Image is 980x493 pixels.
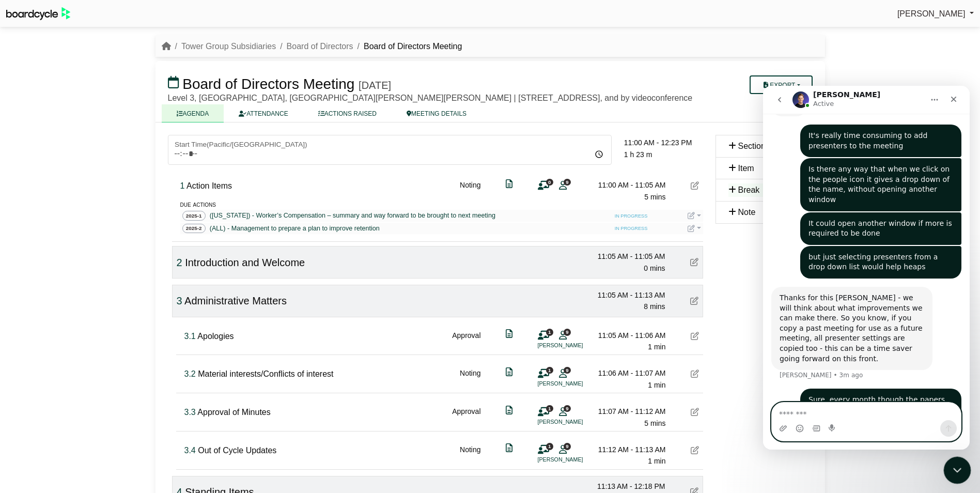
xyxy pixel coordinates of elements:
li: [PERSON_NAME] [538,341,615,350]
div: 11:13 AM - 12:18 PM [593,481,665,492]
div: 11:06 AM - 11:07 AM [594,367,666,379]
div: 11:07 AM - 11:12 AM [594,406,666,417]
span: 0 [546,179,553,186]
iframe: Intercom live chat [944,457,971,484]
span: Administrative Matters [184,295,287,306]
span: IN PROGRESS [612,225,651,233]
img: BoardcycleBlackGreen-aaafeed430059cb809a45853b8cf6d952af9d84e6e89e1f1685b34bfd5cb7d64.svg [6,7,70,20]
span: Break [738,186,760,194]
a: ACTIONS RAISED [303,104,392,122]
span: Note [738,208,756,217]
span: 9 [564,405,571,412]
iframe: Intercom live chat [763,86,970,450]
div: 11:05 AM - 11:06 AM [594,330,666,341]
button: Export [750,75,812,94]
div: 11:12 AM - 11:13 AM [594,444,666,455]
span: 1 [546,367,553,374]
span: 1 h 23 m [624,150,652,159]
span: 0 mins [644,264,665,272]
div: 11:05 AM - 11:05 AM [593,251,665,262]
a: MEETING DETAILS [392,104,481,122]
span: 9 [564,367,571,374]
div: 11:00 AM - 11:05 AM [594,179,666,191]
span: Level 3, [GEOGRAPHIC_DATA], [GEOGRAPHIC_DATA][PERSON_NAME][PERSON_NAME] | [STREET_ADDRESS], and b... [168,94,693,102]
span: Click to fine tune number [177,295,182,306]
div: Noting [460,367,480,391]
span: 1 [546,443,553,450]
span: Introduction and Welcome [185,257,305,268]
div: due actions [180,198,703,210]
span: 5 mins [644,419,665,427]
span: 8 mins [644,302,665,311]
li: [PERSON_NAME] [538,379,615,388]
div: 11:00 AM - 12:23 PM [624,137,703,148]
span: Board of Directors Meeting [182,76,354,92]
div: Noting [460,444,480,467]
span: 9 [564,329,571,335]
span: IN PROGRESS [612,212,651,221]
span: Item [738,164,754,173]
span: 1 [546,329,553,335]
a: Tower Group Subsidiaries [181,42,276,51]
li: [PERSON_NAME] [538,455,615,464]
span: 2025-2 [182,224,206,234]
span: Click to fine tune number [184,369,196,378]
a: [PERSON_NAME] [897,7,974,21]
div: (ALL) - Management to prepare a plan to improve retention [208,223,382,234]
span: Apologies [197,332,234,341]
span: 1 min [648,457,665,465]
span: 5 mins [644,193,665,201]
div: [DATE] [359,79,391,91]
span: 9 [564,443,571,450]
span: Material interests/Conflicts of interest [198,369,333,378]
span: Out of Cycle Updates [198,446,276,455]
span: Click to fine tune number [184,446,196,455]
span: Click to fine tune number [184,408,196,417]
a: Board of Directors [287,42,353,51]
li: Board of Directors Meeting [353,40,462,53]
span: Click to fine tune number [177,257,182,268]
div: Approval [452,406,480,429]
span: Click to fine tune number [180,181,185,190]
a: ([US_STATE]) - Worker’s Compensation – summary and way forward to be brought to next meeting [208,210,497,221]
div: Approval [452,330,480,353]
span: Section [738,142,766,150]
span: Approval of Minutes [197,408,270,417]
span: 1 min [648,381,665,389]
span: Action Items [186,181,232,190]
span: Click to fine tune number [184,332,196,341]
div: Noting [460,179,480,203]
div: 11:05 AM - 11:13 AM [593,289,665,301]
span: 1 min [648,343,665,351]
span: 2025-1 [182,211,206,221]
